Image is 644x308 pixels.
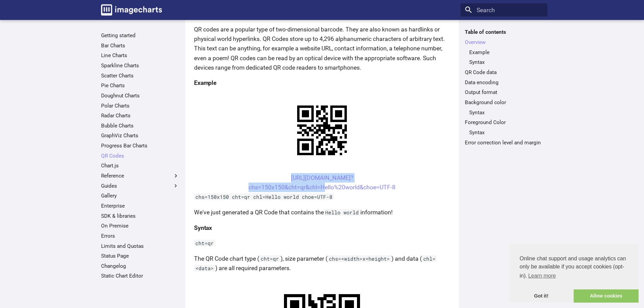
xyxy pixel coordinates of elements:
[520,255,628,281] span: Online chat support and usage analytics can only be available if you accept cookies (opt-in).
[285,94,359,167] img: chart
[101,213,179,219] a: SDK & libraries
[101,253,179,259] a: Status Page
[465,109,543,116] nav: Background color
[465,129,543,136] nav: Foreground Color
[101,152,179,159] a: QR Codes
[101,203,179,209] a: Enterprise
[101,243,179,250] a: Limits and Quotas
[98,1,165,18] a: Image-Charts documentation
[101,4,162,16] img: logo
[259,255,281,262] code: cht=qr
[469,59,543,66] a: Syntax
[101,122,179,129] a: Bubble Charts
[574,289,639,303] a: allow cookies
[101,233,179,239] a: Errors
[465,99,543,106] a: Background color
[101,32,179,39] a: Getting started
[101,62,179,69] a: Sparkline Charts
[101,263,179,269] a: Changelog
[509,244,639,303] div: cookieconsent
[328,255,391,262] code: chs=<width>x<height>
[460,3,547,17] input: Search
[194,193,334,200] code: chs=150x150 cht=qr chl=Hello world choe=UTF-8
[465,79,543,86] a: Data encoding
[248,174,396,191] a: [URL][DOMAIN_NAME]?chs=150x150&cht=qr&chl=Hello%20world&choe=UTF-8
[465,139,543,146] a: Error correction level and margin
[101,102,179,109] a: Polar Charts
[194,208,450,217] p: We've just generated a QR Code that contains the information!
[460,29,547,35] label: Table of contents
[469,109,543,116] a: Syntax
[194,223,450,233] h4: Syntax
[194,25,450,72] p: QR codes are a popular type of two-dimensional barcode. They are also known as hardlinks or physi...
[101,132,179,139] a: GraphViz Charts
[465,119,543,126] a: Foreground Color
[465,39,543,46] a: Overview
[469,129,543,136] a: Syntax
[460,29,547,146] nav: Table of contents
[101,82,179,89] a: Pie Charts
[465,69,543,76] a: QR Code data
[469,49,543,56] a: Example
[465,49,543,66] nav: Overview
[527,271,557,281] a: learn more about cookies
[101,222,179,229] a: On Premise
[101,42,179,49] a: Bar Charts
[194,240,215,246] code: cht=qr
[194,254,450,273] p: The QR Code chart type ( ), size parameter ( ) and data ( ) are all required parameters.
[101,72,179,79] a: Scatter Charts
[194,78,450,88] h4: Example
[101,162,179,169] a: Chart.js
[101,273,179,279] a: Static Chart Editor
[101,172,179,179] label: Reference
[101,183,179,189] label: Guides
[101,92,179,99] a: Doughnut Charts
[465,89,543,96] a: Output format
[101,52,179,59] a: Line Charts
[509,289,574,303] a: dismiss cookie message
[101,192,179,199] a: Gallery
[324,209,360,216] code: Hello world
[101,112,179,119] a: Radar Charts
[101,142,179,149] a: Progress Bar Charts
